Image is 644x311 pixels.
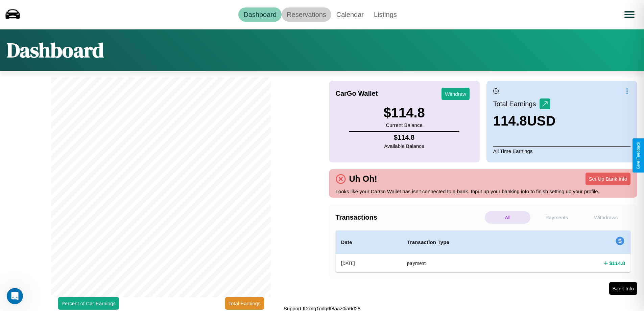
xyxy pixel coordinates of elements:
[583,211,629,224] p: Withdraws
[620,5,639,24] button: Open menu
[336,254,402,272] th: [DATE]
[238,7,282,22] a: Dashboard
[636,142,641,169] div: Give Feedback
[383,120,425,130] p: Current Balance
[336,230,631,272] table: simple table
[336,214,483,221] h4: Transactions
[7,288,23,304] iframe: Intercom live chat
[402,254,542,272] th: payment
[384,134,424,141] h4: $ 114.8
[58,297,119,310] button: Percent of Car Earnings
[493,113,556,129] h3: 114.8 USD
[534,211,579,224] p: Payments
[225,297,264,310] button: Total Earnings
[346,174,381,184] h4: Uh Oh!
[493,146,630,156] p: All Time Earnings
[407,238,536,246] h4: Transaction Type
[369,7,402,22] a: Listings
[383,105,425,120] h3: $ 114.8
[609,282,637,295] button: Bank Info
[331,7,369,22] a: Calendar
[336,90,378,97] h4: CarGo Wallet
[282,7,331,22] a: Reservations
[609,260,625,267] h4: $ 114.8
[7,36,104,64] h1: Dashboard
[384,141,424,151] p: Available Balance
[493,98,540,110] p: Total Earnings
[341,238,397,246] h4: Date
[485,211,530,224] p: All
[442,88,470,100] button: Withdraw
[336,187,631,196] p: Looks like your CarGo Wallet has isn't connected to a bank. Input up your banking info to finish ...
[586,173,630,185] button: Set Up Bank Info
